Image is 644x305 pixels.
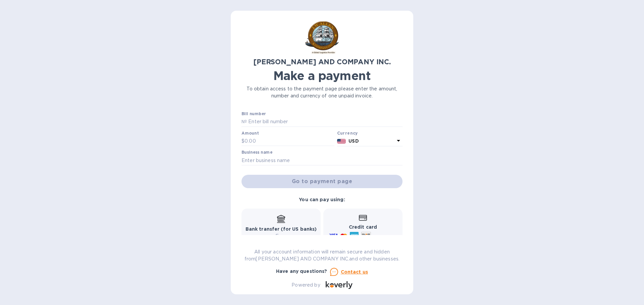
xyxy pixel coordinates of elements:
[341,269,368,275] u: Contact us
[241,151,272,155] label: Business name
[241,131,259,135] label: Amount
[241,155,402,165] input: Enter business name
[241,69,402,83] h1: Make a payment
[253,58,391,66] b: [PERSON_NAME] AND COMPANY INC.
[291,282,320,289] p: Powered by
[337,139,346,144] img: USD
[247,117,402,127] input: Enter bill number
[246,233,317,240] p: Free
[241,248,402,262] p: All your account information will remain secure and hidden from [PERSON_NAME] AND COMPANY INC. an...
[241,138,245,145] p: $
[276,269,327,274] b: Have any questions?
[245,136,334,146] input: 0.00
[241,112,266,116] label: Bill number
[348,138,359,144] b: USD
[349,224,377,230] b: Credit card
[374,234,398,239] span: and more...
[246,226,317,232] b: Bank transfer (for US banks)
[241,85,402,99] p: To obtain access to the payment page please enter the amount, number and currency of one unpaid i...
[241,118,247,125] p: №
[299,197,345,202] b: You can pay using:
[337,131,358,136] b: Currency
